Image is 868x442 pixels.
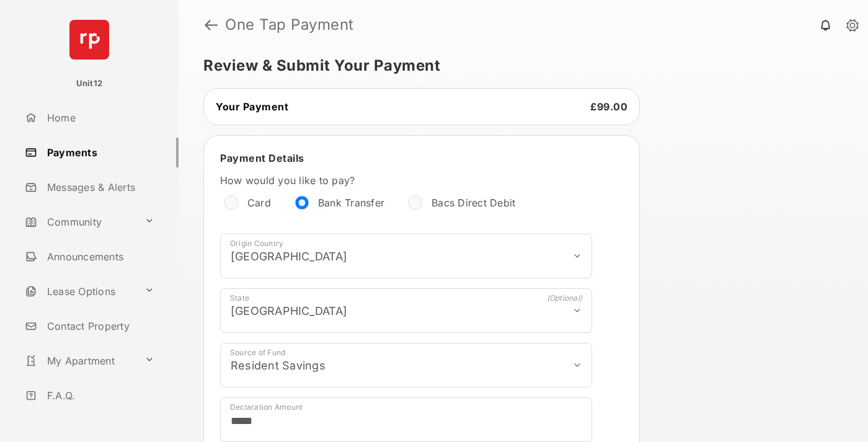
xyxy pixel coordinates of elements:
a: Announcements [20,242,179,272]
a: Payments [20,138,179,167]
a: Home [20,103,179,133]
span: Payment Details [220,152,304,164]
p: Unit12 [76,77,103,90]
a: Contact Property [20,311,179,341]
label: Bacs Direct Debit [432,197,515,209]
strong: One Tap Payment [225,17,354,32]
img: svg+xml;base64,PHN2ZyB4bWxucz0iaHR0cDovL3d3dy53My5vcmcvMjAwMC9zdmciIHdpZHRoPSI2NCIgaGVpZ2h0PSI2NC... [69,20,109,60]
span: Your Payment [216,100,288,113]
h5: Review & Submit Your Payment [203,58,833,73]
label: Bank Transfer [318,197,384,209]
a: Messages & Alerts [20,172,179,202]
a: Community [20,207,139,237]
a: F.A.Q. [20,381,179,410]
label: Card [247,197,271,209]
a: My Apartment [20,346,139,376]
a: Lease Options [20,276,139,306]
label: How would you like to pay? [220,174,592,187]
span: £99.00 [590,100,627,113]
